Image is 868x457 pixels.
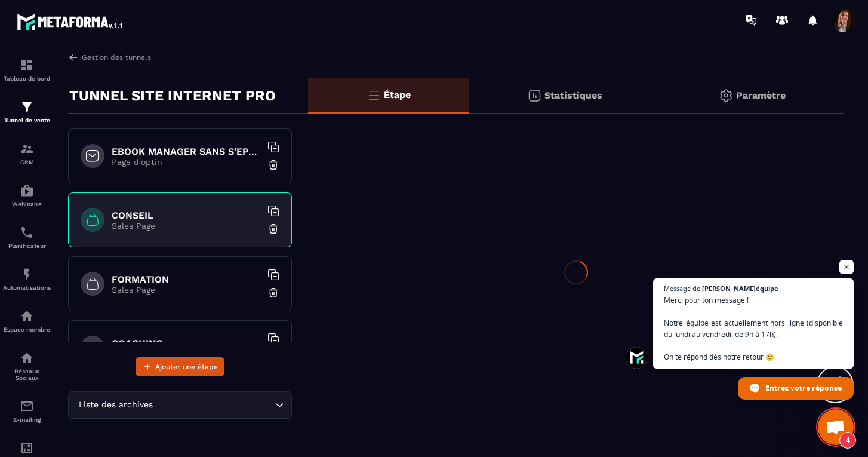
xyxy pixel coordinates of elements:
a: automationsautomationsAutomatisations [3,258,51,300]
img: automations [20,267,34,281]
a: formationformationTableau de bord [3,49,51,91]
img: logo [17,11,124,32]
span: Entrez votre réponse [765,378,842,398]
p: Espace membre [3,326,51,333]
span: Message de [664,285,700,292]
img: bars-o.4a397970.svg [367,88,381,102]
img: trash [267,159,279,171]
p: TUNNEL SITE INTERNET PRO [69,84,276,108]
p: Tableau de bord [3,75,51,82]
span: [PERSON_NAME]équipe [702,285,778,292]
p: Automatisations [3,284,51,291]
img: automations [20,309,34,323]
h6: CONSEIL [112,210,261,221]
img: accountant [20,441,34,455]
a: Gestion des tunnels [68,52,151,63]
div: Search for option [68,391,292,419]
p: Paramètre [736,90,786,101]
p: Statistiques [544,90,602,101]
p: Webinaire [3,201,51,207]
a: automationsautomationsWebinaire [3,174,51,216]
p: Tunnel de vente [3,117,51,124]
img: scheduler [20,225,34,240]
p: Sales Page [112,221,261,231]
button: Ajouter une étape [136,357,224,376]
input: Search for option [155,398,272,412]
a: automationsautomationsEspace membre [3,300,51,342]
img: social-network [20,351,34,365]
a: schedulerschedulerPlanificateur [3,216,51,258]
img: formation [20,142,34,156]
a: formationformationTunnel de vente [3,91,51,133]
p: E-mailing [3,416,51,423]
span: Ajouter une étape [155,361,218,373]
a: social-networksocial-networkRéseaux Sociaux [3,342,51,390]
a: Ouvrir le chat [818,409,854,445]
a: emailemailE-mailing [3,390,51,432]
img: email [20,399,34,413]
img: trash [267,287,279,299]
p: Page d'optin [112,157,261,167]
img: trash [267,223,279,235]
img: arrow [68,52,79,63]
h6: COACHING [112,338,261,349]
span: Merci pour ton message ! Notre équipe est actuellement hors ligne (disponible du lundi au vendred... [664,295,843,363]
img: automations [20,183,34,198]
p: CRM [3,159,51,165]
p: Sales Page [112,285,261,295]
a: formationformationCRM [3,133,51,174]
img: formation [20,58,34,72]
p: Réseaux Sociaux [3,368,51,381]
img: setting-gr.5f69749f.svg [719,88,733,103]
p: Planificateur [3,243,51,249]
h6: FORMATION [112,274,261,285]
span: Liste des archives [76,398,155,412]
p: Étape [384,89,411,100]
span: 4 [839,432,856,449]
h6: EBOOK MANAGER SANS S'EPUISER OFFERT [112,146,261,157]
img: formation [20,100,34,114]
img: stats.20deebd0.svg [527,88,541,103]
